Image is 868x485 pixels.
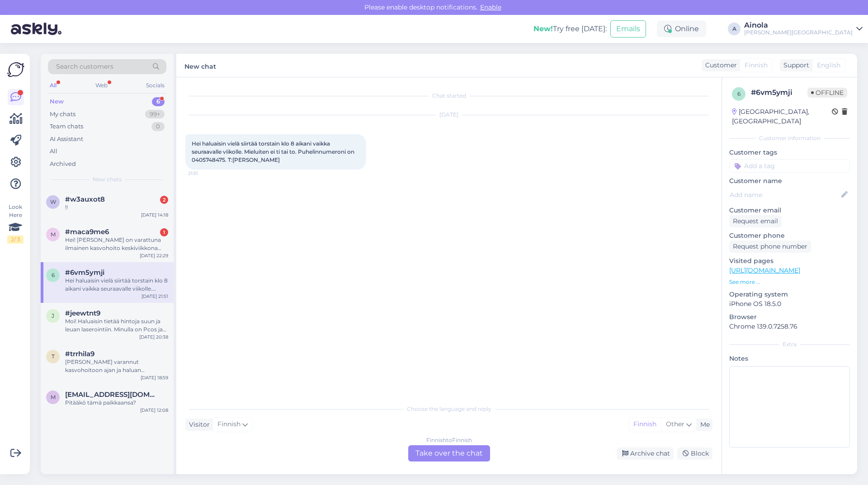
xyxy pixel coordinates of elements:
[217,419,241,429] span: Finnish
[65,236,168,252] div: Hei! [PERSON_NAME] on varattuna ilmainen kasvohoito keskiviikkona mutten pääsekään, koska minulle...
[7,203,24,244] div: Look Here
[185,420,210,429] div: Visitor
[629,418,661,431] div: Finnish
[732,107,832,126] div: [GEOGRAPHIC_DATA], [GEOGRAPHIC_DATA]
[65,317,168,334] div: Moi! Haluaisin tietää hintoja suun ja leuan laserointiin. Minulla on Pcos ja se aiheuttaa karvank...
[729,278,850,286] p: See more ...
[666,420,684,428] span: Other
[50,135,83,144] div: AI Assistant
[7,235,24,244] div: 2 / 3
[533,24,607,34] div: Try free [DATE]:
[65,358,168,374] div: [PERSON_NAME] varannut kasvohoitoon ajan ja haluan varmistaa että varauksella on myös syyskuun ka...
[160,228,168,236] div: 1
[152,97,165,106] div: 6
[184,59,216,71] label: New chat
[65,399,168,407] div: Pitääkö tämä paikkaansa?
[185,92,712,100] div: Chat started
[65,277,168,293] div: Hei haluaisin vielä siirtää torstain klo 8 aikani vaikka seuraavalle viikolle. Mieluiten ei ti ta...
[729,354,850,363] p: Notes
[50,97,64,106] div: New
[185,111,712,119] div: [DATE]
[780,61,809,70] div: Support
[65,203,168,212] div: !!
[729,290,850,299] p: Operating system
[50,147,57,156] div: All
[48,80,58,91] div: All
[50,160,76,169] div: Archived
[729,206,850,215] p: Customer email
[737,90,741,97] span: 6
[533,24,553,33] b: New!
[677,447,712,460] div: Block
[617,447,674,460] div: Archive chat
[697,420,710,429] div: Me
[729,148,850,157] p: Customer tags
[729,340,850,348] div: Extra
[744,29,853,36] div: [PERSON_NAME][GEOGRAPHIC_DATA]
[51,231,56,238] span: m
[52,312,54,319] span: j
[477,3,504,11] span: Enable
[141,212,168,218] div: [DATE] 14:18
[52,272,55,278] span: 6
[729,256,850,266] p: Visited pages
[192,140,356,163] span: Hei haluaisin vielä siirtää torstain klo 8 aikani vaikka seuraavalle viikolle. Mieluiten ei ti ta...
[139,334,168,340] div: [DATE] 20:38
[142,293,168,300] div: [DATE] 21:51
[65,309,100,317] span: #jeewtnt9
[729,312,850,322] p: Browser
[729,231,850,240] p: Customer phone
[140,407,168,414] div: [DATE] 12:08
[141,374,168,381] div: [DATE] 18:59
[65,228,109,236] span: #maca9me6
[729,159,850,173] input: Add a tag
[657,21,706,37] div: Online
[185,405,712,413] div: Choose the language and reply
[65,268,104,277] span: #6vm5ymji
[188,170,222,177] span: 21:51
[744,22,863,36] a: Ainola[PERSON_NAME][GEOGRAPHIC_DATA]
[50,122,83,131] div: Team chats
[744,22,853,29] div: Ainola
[50,110,75,119] div: My chats
[729,134,850,142] div: Customer information
[65,391,159,399] span: mummi.majaniemi@gmail.com
[408,445,490,461] div: Take over the chat
[807,88,847,98] span: Offline
[729,299,850,309] p: iPhone OS 18.5.0
[729,176,850,186] p: Customer name
[610,20,646,38] button: Emails
[65,350,94,358] span: #trrhila9
[140,252,168,259] div: [DATE] 22:29
[50,198,56,205] span: w
[144,80,166,91] div: Socials
[7,61,24,78] img: Askly Logo
[729,322,850,331] p: Chrome 139.0.7258.76
[160,196,168,204] div: 2
[145,110,165,119] div: 99+
[93,175,122,184] span: New chats
[729,266,800,274] a: [URL][DOMAIN_NAME]
[56,62,113,71] span: Search customers
[751,87,807,98] div: # 6vm5ymji
[728,23,741,35] div: A
[52,353,55,360] span: t
[94,80,109,91] div: Web
[730,190,840,200] input: Add name
[51,394,56,400] span: m
[65,195,105,203] span: #w3auxot8
[151,122,165,131] div: 0
[426,436,472,444] div: Finnish to Finnish
[702,61,737,70] div: Customer
[817,61,840,70] span: English
[729,215,782,227] div: Request email
[729,240,811,253] div: Request phone number
[745,61,768,70] span: Finnish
